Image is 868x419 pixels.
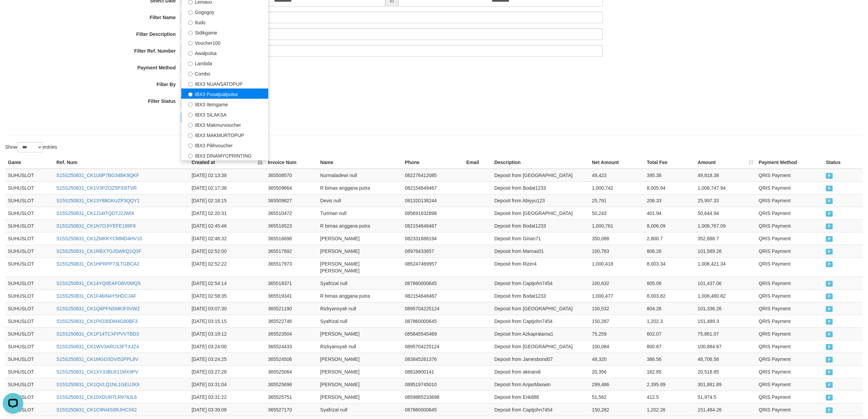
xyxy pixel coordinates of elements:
td: 1,008,480.82 [695,289,756,302]
label: IBX3 NUANSATOPUP [181,78,268,89]
td: Syafrizal null [318,315,402,327]
td: 100,632 [589,277,644,289]
td: 51,562 [589,391,644,403]
a: S15S250831_CK14YQ0EAFO8V0MQS [56,281,141,286]
span: PAID [826,173,833,179]
td: 602.07 [644,327,695,340]
span: PAID [826,198,833,204]
a: S15S250831_CK1PIO30DM4G80BF3 [56,319,138,324]
td: [DATE] 02:52:22 [189,257,265,277]
td: SUHUSLOT [5,257,54,277]
td: SUHUSLOT [5,207,54,219]
span: PAID [826,344,833,350]
td: QRIS Payment [756,340,823,353]
td: 386.56 [644,353,695,365]
input: Sidikgame [188,31,193,35]
td: 150,287 [589,315,644,327]
td: SUHUSLOT [5,232,54,245]
td: 25,791 [589,194,644,207]
td: 1,000,418 [589,257,644,277]
button: Open LiveChat chat widget [3,3,23,23]
span: PAID [826,407,833,413]
td: 75,259 [589,327,644,340]
th: Net Amount [589,156,644,169]
td: [PERSON_NAME] [318,365,402,378]
label: Itudo [181,17,268,27]
td: 082154648467 [402,181,464,194]
td: 1,202.3 [644,315,695,327]
td: 082154648467 [402,219,464,232]
td: R bimas anggana putra [318,289,402,302]
td: [DATE] 02:17:36 [189,181,265,194]
td: [DATE] 02:58:35 [189,289,265,302]
td: QRIS Payment [756,169,823,182]
td: 8,003.34 [644,257,695,277]
td: [DATE] 02:45:46 [189,219,265,232]
td: 20,518.85 [695,365,756,378]
td: 51,974.5 [695,391,756,403]
td: 395.38 [644,169,695,182]
td: 365525751 [265,391,318,403]
td: 25,997.33 [695,194,756,207]
td: 1,000,742 [589,181,644,194]
label: Show entries [5,142,57,152]
td: 151,489.3 [695,315,756,327]
td: QRIS Payment [756,289,823,302]
td: 0895704225124 [402,302,464,315]
td: QRIS Payment [756,327,823,340]
td: Deposit from Captjohn7454 [492,315,589,327]
input: IBX3 NUANSATOPUP [188,82,193,86]
td: 087860000645 [402,403,464,416]
a: S15S250831_CK13Y88GKUZP3QQY1 [56,198,140,203]
td: 800.67 [644,340,695,353]
td: [PERSON_NAME] [318,353,402,365]
td: 085845545469 [402,327,464,340]
td: [PERSON_NAME] [318,391,402,403]
td: 082154648467 [402,289,464,302]
td: QRIS Payment [756,277,823,289]
a: S15S250831_CK1J14ITQDTJ2JW0I [56,211,134,216]
td: [PERSON_NAME] [318,378,402,391]
a: S15S250831_CK1MGO3DVI52PPL8V [56,356,139,362]
td: R bimas anggana putra [318,181,402,194]
td: [DATE] 03:15:15 [189,315,265,327]
td: SUHUSLOT [5,353,54,365]
td: SUHUSLOT [5,181,54,194]
th: Created at: activate to sort column descending [189,156,265,169]
td: SUHUSLOT [5,169,54,182]
td: QRIS Payment [756,207,823,219]
td: SUHUSLOT [5,365,54,378]
a: S15S250831_CK1Q4PFNSMKIF0VWZ [56,306,140,311]
label: Sidikgame [181,27,268,37]
td: 1,000,761 [589,219,644,232]
td: Deposit from [GEOGRAPHIC_DATA] [492,169,589,182]
th: Description [492,156,589,169]
th: Ref. Num [54,156,189,169]
td: 365509664 [265,181,318,194]
td: 085247469957 [402,257,464,277]
td: QRIS Payment [756,391,823,403]
label: IBX3 Pusatjualpulsa [181,89,268,99]
td: QRIS Payment [756,181,823,194]
th: Status [823,156,863,169]
td: 150,282 [589,403,644,416]
td: [DATE] 03:24:00 [189,340,265,353]
td: 401.94 [644,207,695,219]
a: S15S250831_CK1QVLQ1NL1GEUJK9 [56,382,140,387]
td: Deposit from Bodat1233 [492,181,589,194]
td: 162.85 [644,365,695,378]
td: 365523504 [265,327,318,340]
td: [DATE] 03:39:08 [189,403,265,416]
label: IBX3 SILAKSA [181,109,268,119]
td: Deposit from [GEOGRAPHIC_DATA] [492,207,589,219]
a: S15S250831_CK1N7OJIYEFE199F8 [56,223,136,229]
td: SUHUSLOT [5,327,54,340]
td: 8,005.94 [644,181,695,194]
label: IBX3 MAKMURTOPUP [181,130,268,140]
td: [PERSON_NAME] [318,232,402,245]
td: QRIS Payment [756,365,823,378]
a: S15S250831_CK1F46IN4Y5HDCJAF [56,293,137,299]
td: 1,008,747.94 [695,181,756,194]
td: SUHUSLOT [5,378,54,391]
td: QRIS Payment [756,245,823,257]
